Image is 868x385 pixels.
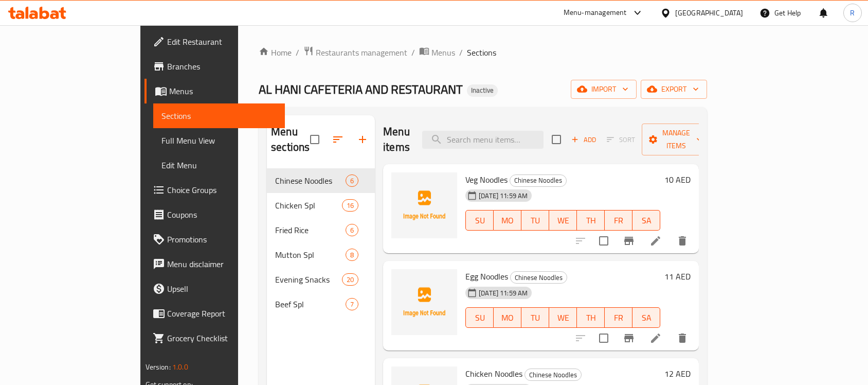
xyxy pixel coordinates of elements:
button: SU [465,210,494,231]
nav: Menu sections [267,164,375,321]
span: TU [526,310,545,325]
span: 16 [342,201,358,211]
button: Branch-specific-item [617,229,641,253]
span: SU [470,213,490,228]
span: Add [570,134,598,146]
img: Veg Noodles [391,172,457,238]
span: Select to update [593,230,614,252]
span: Evening Snacks [275,273,342,286]
span: TH [581,213,601,228]
a: Restaurants management [303,46,407,59]
div: Mutton Spl8 [267,242,375,267]
span: Edit Restaurant [167,36,277,48]
div: items [346,298,358,310]
span: Menus [431,46,455,59]
span: Branches [167,60,277,73]
div: Chinese Noodles [275,174,346,187]
span: Promotions [167,233,277,246]
button: SU [465,307,494,328]
span: 7 [346,300,358,309]
span: Grocery Checklist [167,332,277,344]
div: Chinese Noodles [525,369,582,381]
span: WE [553,310,573,325]
span: Select section [546,129,567,150]
span: Sections [467,46,496,59]
button: TH [577,307,605,328]
span: 6 [346,225,358,235]
nav: breadcrumb [259,46,707,59]
span: 1.0.0 [172,360,188,374]
button: FR [605,210,632,231]
span: Menus [169,85,277,97]
span: Beef Spl [275,298,346,310]
span: Sort sections [325,127,350,152]
a: Upsell [144,276,285,301]
button: TU [521,307,549,328]
span: Coverage Report [167,307,277,320]
button: Branch-specific-item [617,326,641,351]
h2: Menu items [383,124,410,155]
h6: 11 AED [664,269,691,284]
span: AL HANI CAFETERIA AND RESTAURANT [259,78,463,101]
span: Inactive [467,86,498,95]
span: export [649,83,699,96]
div: Chicken Spl16 [267,193,375,218]
h6: 10 AED [664,172,691,187]
span: Egg Noodles [465,269,508,284]
div: [GEOGRAPHIC_DATA] [675,7,743,19]
span: Sections [161,110,277,122]
span: TH [581,310,601,325]
a: Menu disclaimer [144,252,285,276]
span: Chicken Spl [275,199,342,212]
button: Manage items [642,124,711,155]
div: Beef Spl7 [267,292,375,317]
span: Manage items [650,127,702,152]
a: Edit menu item [649,332,662,344]
div: Mutton Spl [275,249,346,261]
li: / [296,46,299,59]
span: import [579,83,628,96]
span: Edit Menu [161,159,277,171]
a: Edit menu item [649,235,662,247]
button: WE [549,307,577,328]
a: Branches [144,54,285,79]
span: [DATE] 11:59 AM [475,191,532,201]
a: Promotions [144,227,285,252]
span: 6 [346,176,358,186]
button: export [641,80,707,99]
a: Menus [144,79,285,103]
button: TH [577,210,605,231]
span: SA [637,213,656,228]
span: Add item [567,132,600,148]
a: Sections [153,103,285,128]
div: items [346,224,358,236]
span: Chinese Noodles [511,272,567,284]
input: search [422,131,544,149]
span: R [850,7,855,19]
button: MO [494,307,521,328]
span: Restaurants management [316,46,407,59]
h6: 12 AED [664,366,691,381]
span: Veg Noodles [465,172,508,187]
button: Add [567,132,600,148]
div: Evening Snacks20 [267,267,375,292]
a: Grocery Checklist [144,326,285,351]
div: Fried Rice6 [267,218,375,242]
span: [DATE] 11:59 AM [475,288,532,298]
button: FR [605,307,632,328]
span: 8 [346,250,358,260]
button: import [571,80,637,99]
span: Version: [146,360,171,374]
div: items [346,249,358,261]
button: SA [632,210,660,231]
a: Menus [419,46,455,59]
span: Full Menu View [161,134,277,147]
span: Select section first [600,132,642,148]
span: Menu disclaimer [167,258,277,270]
span: FR [609,213,628,228]
div: items [342,273,358,286]
span: FR [609,310,628,325]
div: items [342,199,358,212]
